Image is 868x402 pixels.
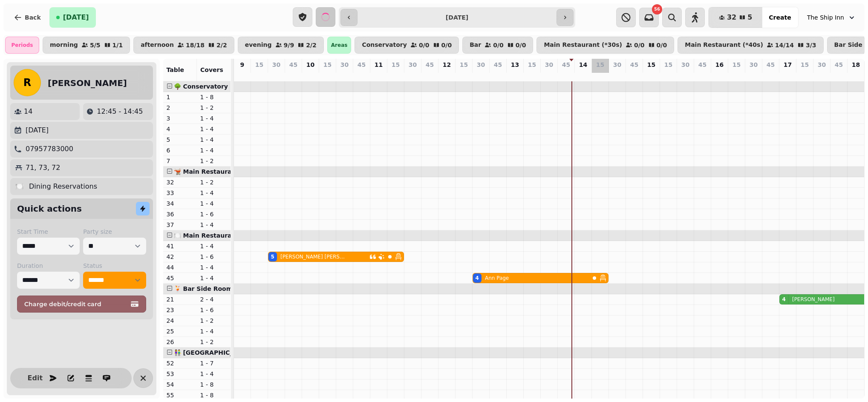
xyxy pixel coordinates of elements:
[273,71,280,79] p: 5
[460,60,468,69] p: 15
[200,189,227,197] p: 1 - 4
[200,66,223,73] span: Covers
[323,60,332,69] p: 15
[685,42,763,49] p: Main Restaurant (*40s)
[200,199,227,208] p: 1 - 4
[682,71,689,79] p: 0
[26,163,60,173] p: 71, 73, 72
[654,7,660,11] span: 56
[769,14,791,20] span: Create
[167,359,193,368] p: 52
[238,37,324,54] button: evening9/92/2
[200,327,227,336] p: 1 - 4
[63,14,89,21] span: [DATE]
[375,71,382,79] p: 0
[289,60,297,69] p: 45
[200,274,227,282] p: 1 - 4
[174,285,255,292] span: 🍹 Bar Side Room (*20s)
[529,71,536,79] p: 0
[141,42,174,49] p: afternoon
[167,295,193,304] p: 21
[167,327,193,336] p: 25
[426,60,434,69] p: 45
[634,42,645,48] p: 0 / 0
[245,42,272,49] p: evening
[24,106,32,117] p: 14
[441,42,452,48] p: 0 / 0
[17,261,80,270] label: Duration
[818,60,826,69] p: 30
[819,71,825,79] p: 0
[750,60,758,69] p: 30
[24,301,129,307] span: Charge debit/credit card
[613,60,621,69] p: 30
[648,71,655,79] p: 0
[167,114,193,123] p: 3
[362,42,407,49] p: Conservatory
[83,261,146,270] label: Status
[167,93,193,101] p: 1
[200,103,227,112] p: 1 - 2
[200,125,227,133] p: 1 - 4
[200,295,227,304] p: 2 - 4
[835,60,843,69] p: 45
[26,125,49,135] p: [DATE]
[340,60,349,69] p: 30
[477,60,485,69] p: 30
[806,42,816,48] p: 3 / 3
[597,71,604,79] p: 0
[200,114,227,123] p: 1 - 4
[341,71,348,79] p: 0
[167,199,193,208] p: 34
[167,146,193,155] p: 6
[802,71,808,79] p: 0
[174,349,253,356] span: 👫 [GEOGRAPHIC_DATA]
[83,227,146,236] label: Party size
[256,71,263,79] p: 0
[90,42,101,48] p: 5 / 5
[133,37,234,54] button: afternoon18/182/2
[852,60,860,69] p: 18
[17,203,82,215] h2: Quick actions
[579,60,587,69] p: 14
[255,60,263,69] p: 15
[200,380,227,389] p: 1 - 8
[516,42,526,48] p: 0 / 0
[580,71,587,79] p: 0
[630,60,638,69] p: 45
[167,66,185,73] span: Table
[167,370,193,378] p: 53
[167,210,193,218] p: 36
[392,60,400,69] p: 15
[807,13,844,22] span: The Ship Inn
[678,37,823,54] button: Main Restaurant (*40s)14/143/3
[536,37,674,54] button: Main Restaurant (*30s)0/00/0
[7,7,48,28] button: Back
[802,10,861,25] button: The Ship Inn
[419,42,430,48] p: 0 / 0
[30,375,40,382] span: Edit
[306,60,314,69] p: 10
[15,181,24,192] p: 🍽️
[664,60,672,69] p: 15
[200,146,227,155] p: 1 - 4
[358,71,365,79] p: 0
[167,103,193,112] p: 2
[200,242,227,250] p: 1 - 4
[716,71,723,79] p: 0
[167,380,193,389] p: 54
[493,42,504,48] p: 0 / 0
[272,60,280,69] p: 30
[284,42,294,48] p: 9 / 9
[747,14,752,21] span: 5
[409,71,416,79] p: 0
[476,275,479,281] div: 4
[200,135,227,144] p: 1 - 4
[167,242,193,250] p: 41
[186,42,205,48] p: 18 / 18
[727,14,736,21] span: 32
[200,178,227,187] p: 1 - 2
[544,42,622,49] p: Main Restaurant (*30s)
[836,71,842,79] p: 0
[200,338,227,346] p: 1 - 2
